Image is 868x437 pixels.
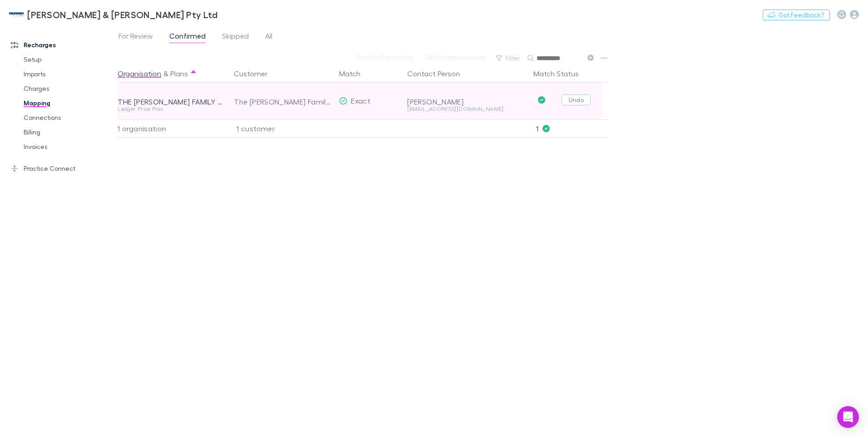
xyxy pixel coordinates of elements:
a: Setup [15,52,123,67]
span: Exact [351,96,370,105]
div: 1 customer [227,119,335,138]
span: Confirmed [169,31,206,43]
a: Recharges [2,38,123,52]
span: Skipped [222,31,249,43]
h3: [PERSON_NAME] & [PERSON_NAME] Pty Ltd [27,9,217,20]
div: [EMAIL_ADDRESS][DOMAIN_NAME] [407,106,526,112]
button: Organisation [118,65,161,83]
svg: Confirmed [538,96,545,104]
button: Match [339,65,371,83]
p: 1 [536,120,608,137]
button: Got Feedback? [763,10,830,20]
button: Undo [562,94,591,105]
a: Invoices [15,139,123,154]
div: Ledger Price Plan [118,106,223,112]
div: & [118,65,223,83]
span: All [265,31,272,43]
img: McWhirter & Leong Pty Ltd's Logo [9,9,24,20]
button: Plans [170,65,188,83]
a: Connections [15,110,123,125]
a: Imports [15,67,123,81]
button: Contact Person [407,65,471,83]
a: Practice Connect [2,161,123,176]
a: [PERSON_NAME] & [PERSON_NAME] Pty Ltd [4,4,223,25]
button: Customer [234,65,278,83]
a: Billing [15,125,123,139]
div: [PERSON_NAME] [407,97,526,106]
button: Match Status [533,65,590,83]
span: For Review [118,31,153,43]
div: The [PERSON_NAME] Family Trust [234,84,332,120]
a: Charges [15,81,123,96]
div: 1 organisation [118,119,227,138]
div: THE [PERSON_NAME] FAMILY TRUST [118,97,223,106]
div: Open Intercom Messenger [837,406,859,428]
button: Confirm0 matches [350,52,419,63]
a: Mapping [15,96,123,110]
button: Skip0 organisations [419,52,491,63]
button: Filter [491,53,526,64]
